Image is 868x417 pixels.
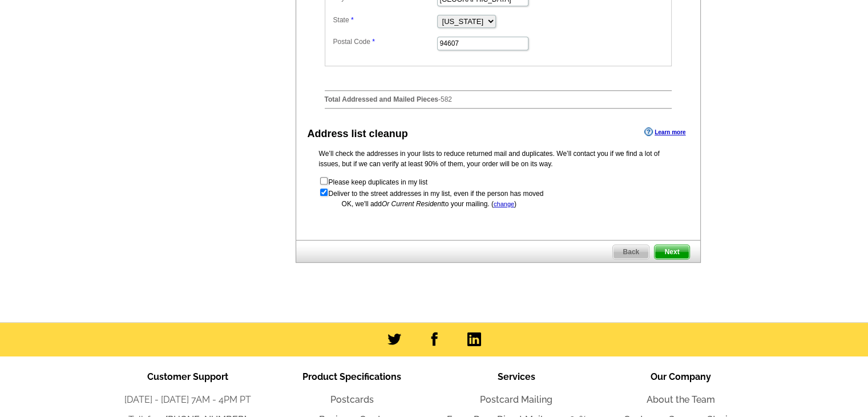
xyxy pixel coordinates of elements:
a: change [494,201,514,207]
label: Postal Code [333,37,436,47]
a: Postcards [330,394,374,405]
label: State [333,15,436,25]
li: [DATE] - [DATE] 7AM - 4PM PT [106,393,270,407]
span: Customer Support [147,371,228,382]
span: Our Company [651,371,711,382]
p: We’ll check the addresses in your lists to reduce returned mail and duplicates. We’ll contact you... [319,149,677,169]
span: 582 [441,95,452,103]
strong: Total Addressed and Mailed Pieces [325,95,438,103]
a: Postcard Mailing [480,394,552,405]
span: Or Current Resident [382,200,443,208]
span: Services [498,371,535,382]
a: Learn more [644,127,685,137]
span: Product Specifications [302,371,401,382]
div: Address list cleanup [308,126,408,142]
div: OK, we'll add to your mailing. ( ) [319,199,677,209]
a: About the Team [647,394,715,405]
span: Next [655,245,689,259]
span: Back [613,245,649,259]
form: Please keep duplicates in my list Deliver to the street addresses in my list, even if the person ... [319,176,677,199]
a: Back [612,244,649,259]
